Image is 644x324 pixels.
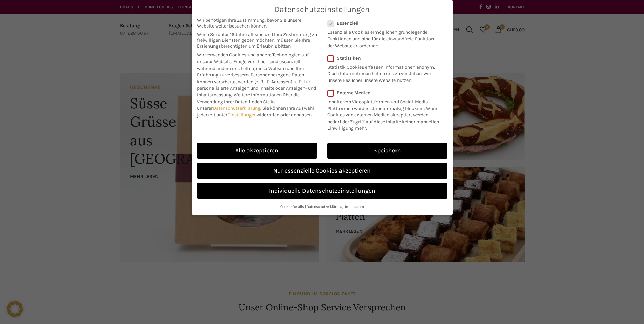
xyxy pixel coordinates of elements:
[197,32,317,49] span: Wenn Sie unter 16 Jahre alt sind und Ihre Zustimmung zu freiwilligen Diensten geben möchten, müss...
[197,183,447,199] a: Individuelle Datenschutzeinstellungen
[197,92,300,111] span: Weitere Informationen über die Verwendung Ihrer Daten finden Sie in unserer .
[327,26,439,49] p: Essenzielle Cookies ermöglichen grundlegende Funktionen und sind für die einwandfreie Funktion de...
[327,143,447,159] a: Speichern
[327,61,439,84] p: Statistik Cookies erfassen Informationen anonym. Diese Informationen helfen uns zu verstehen, wie...
[327,55,439,61] label: Statistiken
[345,204,364,209] a: Impressum
[197,72,316,98] span: Personenbezogene Daten können verarbeitet werden (z. B. IP-Adressen), z. B. für personalisierte A...
[197,17,317,29] span: Wir benötigen Ihre Zustimmung, bevor Sie unsere Website weiter besuchen können.
[280,204,304,209] a: Cookie-Details
[327,90,443,96] label: Externe Medien
[197,105,314,118] span: Sie können Ihre Auswahl jederzeit unter widerrufen oder anpassen.
[275,5,370,14] span: Datenschutzeinstellungen
[197,143,317,159] a: Alle akzeptieren
[327,96,443,132] p: Inhalte von Videoplattformen und Social-Media-Plattformen werden standardmäßig blockiert. Wenn Co...
[197,163,447,179] a: Nur essenzielle Cookies akzeptieren
[307,204,343,209] a: Datenschutzerklärung
[327,20,439,26] label: Essenziell
[197,52,309,78] span: Wir verwenden Cookies und andere Technologien auf unserer Website. Einige von ihnen sind essenzie...
[213,105,260,111] a: Datenschutzerklärung
[227,112,257,118] a: Einstellungen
